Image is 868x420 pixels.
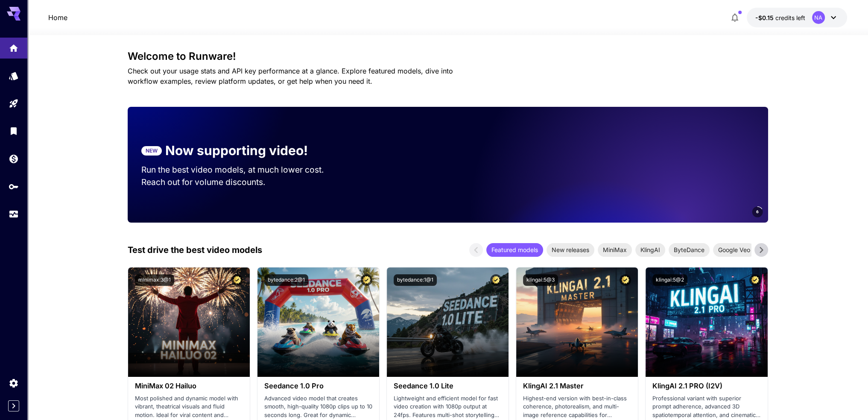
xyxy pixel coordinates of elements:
[361,274,372,286] button: Certified Model – Vetted for best performance and includes a commercial license.
[749,274,761,286] button: Certified Model – Vetted for best performance and includes a commercial license.
[486,245,543,254] span: Featured models
[9,126,19,136] div: Library
[669,243,710,257] div: ByteDance
[387,267,509,377] img: alt
[523,274,558,286] button: klingai:5@3
[652,394,760,420] p: Professional variant with superior prompt adherence, advanced 3D spatiotemporal attention, and ci...
[646,267,767,377] img: alt
[812,11,825,24] div: NA
[165,141,308,160] p: Now supporting video!
[713,245,755,254] span: Google Veo
[598,243,632,257] div: MiniMax
[620,274,631,286] button: Certified Model – Vetted for best performance and includes a commercial license.
[9,40,19,51] div: Home
[264,382,372,390] h3: Seedance 1.0 Pro
[264,274,308,286] button: bytedance:2@1
[8,400,19,411] button: Expand sidebar
[48,12,67,23] a: Home
[490,274,502,286] button: Certified Model – Vetted for best performance and includes a commercial license.
[135,274,174,286] button: minimax:3@1
[48,12,67,23] nav: breadcrumb
[713,243,755,257] div: Google Veo
[652,382,760,390] h3: KlingAI 2.1 PRO (I2V)
[747,8,847,27] button: -$0.1452NA
[516,267,638,377] img: alt
[141,164,340,176] p: Run the best video models, at much lower cost.
[9,206,19,217] div: Usage
[635,243,665,257] div: KlingAI
[394,382,502,390] h3: Seedance 1.0 Lite
[9,70,19,81] div: Models
[264,394,372,420] p: Advanced video model that creates smooth, high-quality 1080p clips up to 10 seconds long. Great f...
[9,378,19,388] div: Settings
[598,245,632,254] span: MiniMax
[486,243,543,257] div: Featured models
[9,151,19,162] div: Wallet
[135,382,243,390] h3: MiniMax 02 Hailuo
[755,13,805,22] div: -$0.1452
[146,147,158,155] p: NEW
[635,245,665,254] span: KlingAI
[775,14,805,21] span: credits left
[9,98,19,109] div: Playground
[141,176,340,188] p: Reach out for volume discounts.
[755,14,775,21] span: -$0.15
[231,274,243,286] button: Certified Model – Vetted for best performance and includes a commercial license.
[9,179,19,189] div: API Keys
[128,267,250,377] img: alt
[128,67,453,85] span: Check out your usage stats and API key performance at a glance. Explore featured models, dive int...
[547,245,594,254] span: New releases
[756,209,759,215] span: 6
[669,245,710,254] span: ByteDance
[394,394,502,420] p: Lightweight and efficient model for fast video creation with 1080p output at 24fps. Features mult...
[652,274,687,286] button: klingai:5@2
[128,50,768,62] h3: Welcome to Runware!
[523,382,631,390] h3: KlingAI 2.1 Master
[547,243,594,257] div: New releases
[523,394,631,420] p: Highest-end version with best-in-class coherence, photorealism, and multi-image reference capabil...
[128,244,262,256] p: Test drive the best video models
[135,394,243,420] p: Most polished and dynamic model with vibrant, theatrical visuals and fluid motion. Ideal for vira...
[394,274,437,286] button: bytedance:1@1
[257,267,379,377] img: alt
